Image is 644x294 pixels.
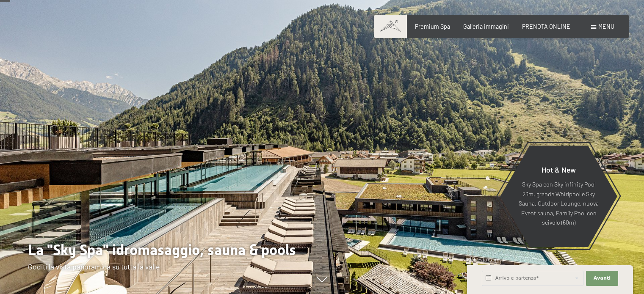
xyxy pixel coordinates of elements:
span: Menu [598,23,614,30]
button: Avanti [586,271,618,286]
span: Hot & New [542,165,576,174]
a: PRENOTA ONLINE [522,23,570,30]
span: Avanti [594,275,611,282]
span: Richiesta express [467,257,504,262]
p: Sky Spa con Sky infinity Pool 23m, grande Whirlpool e Sky Sauna, Outdoor Lounge, nuova Event saun... [518,180,599,228]
a: Premium Spa [415,23,450,30]
a: Galleria immagini [463,23,509,30]
a: Hot & New Sky Spa con Sky infinity Pool 23m, grande Whirlpool e Sky Sauna, Outdoor Lounge, nuova ... [500,145,618,247]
